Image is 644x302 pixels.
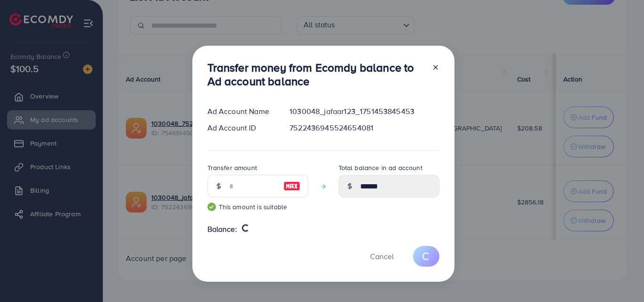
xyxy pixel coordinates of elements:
small: This amount is suitable [207,202,308,212]
div: Ad Account ID [200,122,282,133]
label: Transfer amount [207,163,257,172]
span: Cancel [370,251,394,261]
button: Cancel [358,246,405,266]
h3: Transfer money from Ecomdy balance to Ad account balance [207,61,424,88]
iframe: Chat [604,260,637,295]
div: 1030048_jafaar123_1751453845453 [282,106,446,117]
img: guide [207,203,216,211]
label: Total balance in ad account [339,163,422,172]
div: 7522436945524654081 [282,122,446,133]
span: Balance: [207,224,237,235]
div: Ad Account Name [200,106,282,117]
img: image [283,180,300,192]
